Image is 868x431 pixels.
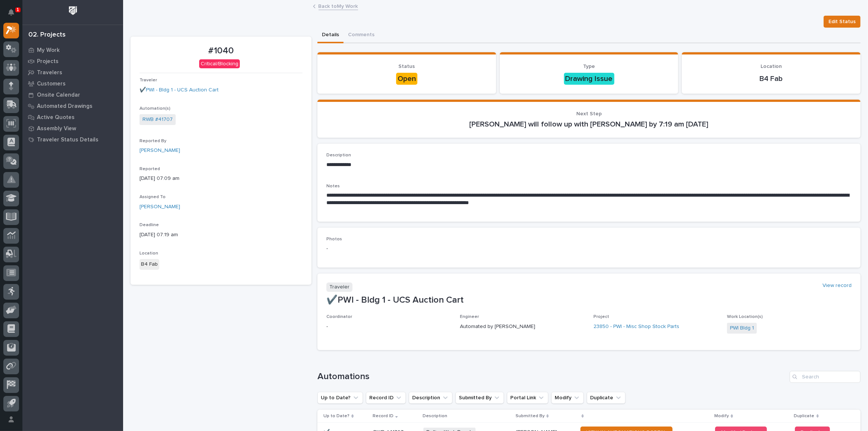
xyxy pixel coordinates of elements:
[37,81,66,87] p: Customers
[140,147,180,154] a: [PERSON_NAME]
[317,392,363,404] button: Up to Date?
[140,139,166,143] span: Reported By
[140,195,166,199] span: Assigned To
[564,73,614,85] div: Drawing Issue
[317,371,787,382] h1: Automations
[140,106,170,111] span: Automation(s)
[66,4,80,18] img: Workspace Logo
[576,111,602,116] span: Next Step
[37,125,76,132] p: Assembly View
[22,67,123,78] a: Travelers
[319,1,358,10] a: Back toMy Work
[37,137,98,143] p: Traveler Status Details
[326,120,852,129] p: [PERSON_NAME] will follow up with [PERSON_NAME] by 7:19 am [DATE]
[326,295,852,306] p: ✔️PWI - Bldg 1 - UCS Auction Cart
[551,392,584,404] button: Modify
[140,46,303,56] p: #1040
[326,153,351,157] span: Description
[22,123,123,134] a: Assembly View
[22,112,123,123] a: Active Quotes
[28,31,66,39] div: 02. Projects
[455,392,504,404] button: Submitted By
[326,245,852,253] p: -
[199,59,240,69] div: Critical/Blocking
[366,392,406,404] button: Record ID
[22,56,123,67] a: Projects
[22,78,123,89] a: Customers
[317,28,344,43] button: Details
[593,323,679,331] a: 23850 - PWI - Misc Shop Stock Parts
[730,324,754,332] a: PWI Bldg 1
[373,412,394,420] p: Record ID
[140,175,303,182] p: [DATE] 07:09 am
[326,184,340,188] span: Notes
[140,223,159,227] span: Deadline
[140,203,180,211] a: [PERSON_NAME]
[140,231,303,239] p: [DATE] 07:19 am
[140,251,158,256] span: Location
[142,116,173,124] a: RWB #41707
[22,100,123,112] a: Automated Drawings
[3,4,19,20] button: Notifications
[140,259,159,270] div: B4 Fab
[761,64,782,69] span: Location
[326,323,451,331] p: -
[516,412,545,420] p: Submitted By
[22,89,123,100] a: Onsite Calendar
[423,412,447,420] p: Description
[140,86,219,94] a: ✔️PWI - Bldg 1 - UCS Auction Cart
[37,69,62,76] p: Travelers
[140,78,157,82] span: Traveler
[396,73,417,85] div: Open
[822,282,852,289] a: View record
[22,44,123,56] a: My Work
[790,371,861,383] input: Search
[507,392,548,404] button: Portal Link
[37,92,80,99] p: Onsite Calendar
[399,64,415,69] span: Status
[587,392,626,404] button: Duplicate
[583,64,595,69] span: Type
[37,58,59,65] p: Projects
[9,9,19,21] div: Notifications1
[326,282,352,292] p: Traveler
[460,323,585,331] p: Automated by [PERSON_NAME]
[37,114,75,121] p: Active Quotes
[16,7,19,12] p: 1
[824,16,861,28] button: Edit Status
[727,315,763,319] span: Work Location(s)
[140,167,160,171] span: Reported
[344,28,379,43] button: Comments
[326,237,342,241] span: Photos
[714,412,729,420] p: Modify
[794,412,815,420] p: Duplicate
[37,47,60,54] p: My Work
[460,315,479,319] span: Engineer
[22,134,123,145] a: Traveler Status Details
[323,412,350,420] p: Up to Date?
[593,315,609,319] span: Project
[409,392,452,404] button: Description
[691,74,852,83] p: B4 Fab
[326,315,352,319] span: Coordinator
[37,103,93,110] p: Automated Drawings
[828,17,856,26] span: Edit Status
